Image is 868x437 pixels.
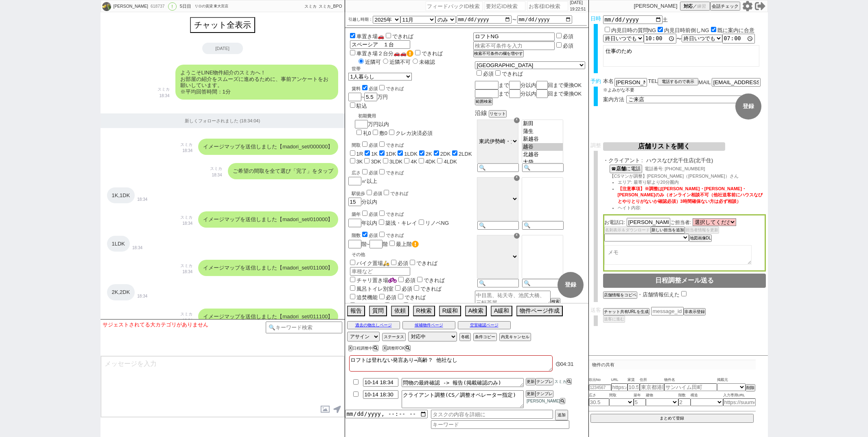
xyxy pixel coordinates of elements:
[348,294,378,300] label: 追焚機能
[352,140,473,148] div: 間取
[514,175,520,181] div: ☓
[373,191,382,196] span: 必須
[589,377,611,383] span: 吹出No
[350,302,355,308] input: 浴室乾燥機
[386,33,391,38] input: できれば
[347,321,400,329] button: 過去の物出しページ
[514,233,520,239] div: ☓
[210,172,222,178] p: 18:34
[384,33,413,39] label: できれば
[548,82,582,88] span: 回まで乗換OK
[684,3,693,9] span: 対応
[477,163,519,172] input: 🔍
[402,286,412,292] span: 必須
[352,66,473,72] div: 世帯
[112,3,148,10] div: [PERSON_NAME]
[458,321,511,329] button: 空室確認ページ
[352,189,473,197] div: 駅徒歩
[444,159,457,165] label: 4LDK
[603,274,766,288] button: 日程調整メール送る
[408,260,437,266] label: できれば
[383,59,388,64] input: 近隣不可
[389,159,403,165] label: 3LDK
[710,2,740,11] button: 会話チェック
[386,151,396,157] label: 1DK
[651,226,685,234] button: 新しい担当を追加
[439,306,461,316] button: R緩和
[398,260,408,266] span: 必須
[651,307,684,315] input: message_id
[473,33,555,41] input: 検索不可条件を入力
[348,286,394,292] label: 風呂トイレ別室
[548,91,582,97] span: 回まで乗換OK
[413,59,418,64] input: 未確認
[483,71,494,77] span: 必須
[137,196,147,203] p: 18:34
[348,50,413,57] label: 車置き場２台分🚗🚗
[107,187,135,204] div: 1K,1DK
[190,17,255,33] button: チャット全表示
[658,78,698,85] button: 電話するので表示
[431,420,569,429] input: キーワード
[459,333,471,341] button: 冬眠
[555,410,568,420] button: 追加
[603,87,634,92] span: ※よみがな不要
[610,165,642,173] button: ☎店舗に電話
[646,157,766,164] span: ハウスなび北千住店(北千住)
[491,306,512,316] button: A緩和
[348,16,373,23] label: 引越し時期：
[618,186,763,204] span: 【注意事項】※調整は[PERSON_NAME]・[PERSON_NAME]・[PERSON_NAME]のみ（オンライン相談不可（他社送客前にハウスなびとやりとりがないか確認必須）3時間確保ない方...
[627,218,670,226] input: お電話口
[371,151,378,157] label: 1K
[352,230,473,239] div: 階数
[477,279,519,287] input: 🔍
[382,191,408,196] label: できれば
[363,130,371,136] label: 礼0
[637,291,680,298] span: ・店舗情報伝えた
[723,392,756,399] span: 入力専用URL
[348,346,381,350] div: 日程調整中
[382,333,406,341] button: ステータス
[553,379,566,384] span: スミカ
[356,103,367,109] label: 駐込
[350,33,355,38] input: 車置き場🚗
[640,383,664,391] input: 東京都港区海岸３
[526,378,536,385] button: 更新
[603,78,614,87] span: 本名
[746,384,755,391] button: 削除
[378,170,404,175] label: できれば
[590,142,601,148] span: 調整
[648,78,658,84] span: TEL
[440,151,450,157] label: 2DK
[522,163,564,172] input: 🔍
[522,135,563,143] option: 新越谷
[526,390,536,398] button: 更新
[640,377,664,383] span: 住所
[358,113,433,119] div: 初期費用
[560,361,574,367] span: 04:31
[627,377,640,383] span: 家賃
[396,294,426,300] label: できれば
[609,392,634,399] span: 間取
[107,284,135,300] div: 2K,2DK
[356,59,381,65] label: 近隣可
[477,221,519,230] input: 🔍
[522,151,563,159] option: 北越谷
[137,293,147,300] p: 18:34
[522,159,563,166] option: 大袋
[266,322,343,333] input: 🔍キーワード検索
[355,110,433,137] div: 万円以内
[348,345,353,351] button: X
[570,6,586,13] p: 19:22:51
[180,269,192,275] p: 18:34
[684,308,706,315] button: 非表示登録
[228,163,338,179] div: ご希望の間取を全て選び「完了」をタップ
[180,141,192,148] p: スミカ
[411,159,417,165] label: 4K
[378,143,404,148] label: できれば
[350,285,355,291] input: 風呂トイレ別室
[352,252,473,258] p: その他
[634,3,678,9] p: [PERSON_NAME]
[198,211,338,228] div: イメージマップを送信しました【madori_set/010000】
[618,180,679,185] span: エリア: 最寄り駅より20分圏内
